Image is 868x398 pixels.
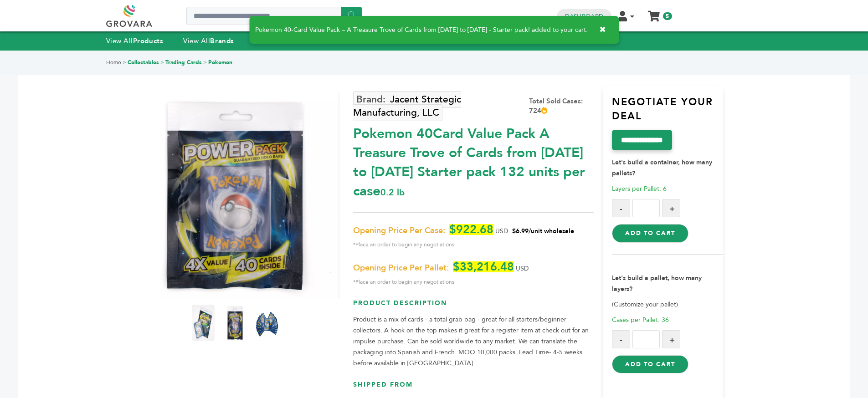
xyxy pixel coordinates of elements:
[256,305,278,341] img: Pokemon 40-Card Value Pack – A Treasure Trove of Cards from 1996 to 2024 - Starter pack! 132 unit...
[512,227,574,235] span: $6.99/unit wholesale
[106,36,164,46] a: View AllProducts
[565,12,603,20] a: Dashboard
[612,95,723,130] h3: Negotiate Your Deal
[353,263,449,274] span: Opening Price Per Pallet:
[353,380,594,396] h3: Shipped From
[612,274,702,293] strong: Let's build a pallet, how many layers?
[662,330,680,348] button: +
[210,36,234,46] strong: Brands
[353,276,594,287] span: *Place an order to begin any negotiations
[612,199,630,217] button: -
[663,12,672,20] span: 5
[516,264,529,273] span: USD
[662,199,680,217] button: +
[353,314,594,369] p: Product is a mix of cards - a total grab bag - great for all starters/beginner collectors. A hook...
[224,305,247,341] img: Pokemon 40-Card Value Pack – A Treasure Trove of Cards from 1996 to 2024 - Starter pack! 132 unit...
[612,184,667,193] span: Layers per Pallet: 6
[133,93,338,298] img: Pokemon 40-Card Value Pack – A Treasure Trove of Cards from 1996 to 2024 - Starter pack! 132 unit...
[495,227,508,235] span: USD
[612,299,723,310] p: (Customize your pallet)
[612,158,712,178] strong: Let's build a container, how many pallets?
[353,91,461,121] a: Jacent Strategic Manufacturing, LLC
[449,224,493,235] span: $922.68
[128,59,159,66] a: Collectables
[183,36,234,46] a: View AllBrands
[133,36,163,46] strong: Products
[353,120,594,201] div: Pokemon 40Card Value Pack A Treasure Trove of Cards from [DATE] to [DATE] Starter pack 132 units ...
[453,261,514,272] span: $33,216.48
[123,59,126,66] span: >
[192,305,215,341] img: Pokemon 40-Card Value Pack – A Treasure Trove of Cards from 1996 to 2024 - Starter pack! 132 unit...
[160,59,164,66] span: >
[592,20,613,39] button: ✖
[203,59,207,66] span: >
[353,299,594,315] h3: Product Description
[380,186,405,199] span: 0.2 lb
[612,355,688,373] button: Add to Cart
[353,239,594,250] span: *Place an order to begin any negotiations
[208,59,232,66] a: Pokemon
[255,27,588,33] span: Pokemon 40-Card Value Pack – A Treasure Trove of Cards from [DATE] to [DATE] - Starter pack! adde...
[529,97,594,116] div: Total Sold Cases: 724
[353,225,445,236] span: Opening Price Per Case:
[165,59,202,66] a: Trading Cards
[612,316,669,324] span: Cases per Pallet: 36
[612,330,630,348] button: -
[648,8,659,18] a: My Cart
[106,59,121,66] a: Home
[612,224,688,242] button: Add to Cart
[186,7,362,25] input: Search a product or brand...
